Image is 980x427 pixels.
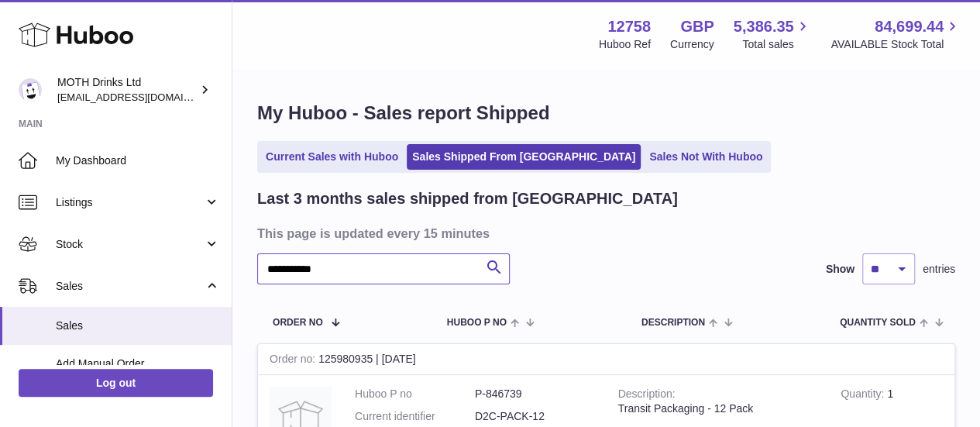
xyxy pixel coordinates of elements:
[475,409,595,424] dd: D2C-PACK-12
[19,369,213,397] a: Log out
[56,195,204,210] span: Listings
[355,387,475,401] dt: Huboo P no
[273,318,323,328] span: Order No
[742,37,811,52] span: Total sales
[56,153,220,168] span: My Dashboard
[56,237,204,252] span: Stock
[57,91,228,103] span: [EMAIL_ADDRESS][DOMAIN_NAME]
[840,318,916,328] span: Quantity Sold
[407,144,641,170] a: Sales Shipped From [GEOGRAPHIC_DATA]
[270,353,318,369] strong: Order no
[56,356,220,371] span: Add Manual Order
[19,78,42,102] img: orders@mothdrinks.com
[355,409,475,424] dt: Current identifier
[618,387,676,404] strong: Description
[734,16,812,52] a: 5,386.35 Total sales
[875,16,944,37] span: 84,699.44
[923,262,955,277] span: entries
[607,16,651,37] strong: 12758
[826,262,854,277] label: Show
[56,319,220,333] span: Sales
[830,37,961,52] span: AVAILABLE Stock Total
[830,16,961,52] a: 84,699.44 AVAILABLE Stock Total
[257,101,955,126] h1: My Huboo - Sales report Shipped
[734,16,794,37] span: 5,386.35
[56,279,204,294] span: Sales
[644,144,768,170] a: Sales Not With Huboo
[258,344,954,375] div: 125980935 | [DATE]
[57,75,197,105] div: MOTH Drinks Ltd
[618,401,818,416] div: Transit Packaging - 12 Pack
[841,387,887,404] strong: Quantity
[260,144,404,170] a: Current Sales with Huboo
[257,225,951,242] h3: This page is updated every 15 minutes
[257,188,678,209] h2: Last 3 months sales shipped from [GEOGRAPHIC_DATA]
[670,37,714,52] div: Currency
[641,318,705,328] span: Description
[447,318,507,328] span: Huboo P no
[680,16,714,37] strong: GBP
[599,37,651,52] div: Huboo Ref
[475,387,595,401] dd: P-846739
